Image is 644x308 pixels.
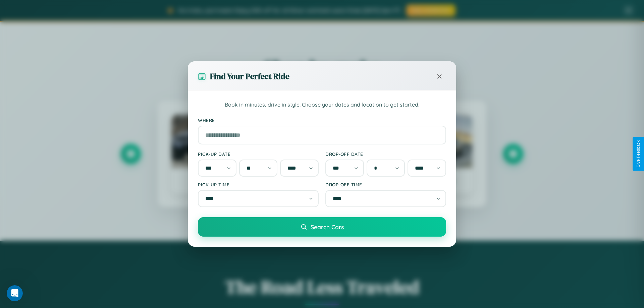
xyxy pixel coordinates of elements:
label: Where [198,117,446,123]
label: Pick-up Date [198,151,319,157]
label: Drop-off Time [325,182,446,187]
span: Search Cars [311,223,344,231]
label: Pick-up Time [198,182,319,187]
label: Drop-off Date [325,151,446,157]
h3: Find Your Perfect Ride [210,71,289,82]
button: Search Cars [198,217,446,237]
p: Book in minutes, drive in style. Choose your dates and location to get started. [198,101,446,109]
